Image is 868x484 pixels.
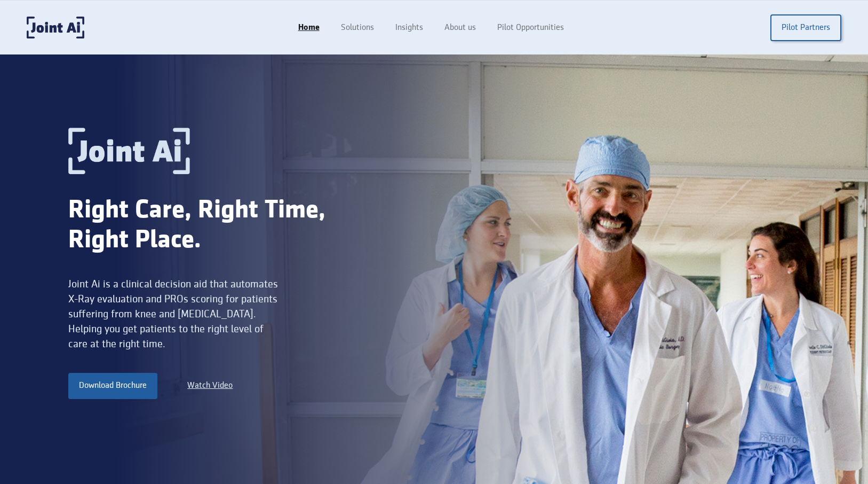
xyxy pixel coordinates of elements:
a: Home [288,18,330,38]
a: About us [434,18,487,38]
a: Pilot Opportunities [487,18,575,38]
div: Joint Ai is a clinical decision aid that automates X-Ray evaluation and PROs scoring for patients... [68,277,281,352]
a: Solutions [330,18,385,38]
a: home [27,17,84,38]
a: Download Brochure [68,373,157,399]
a: Pilot Partners [770,14,841,41]
a: Insights [385,18,434,38]
a: Watch Video [187,379,233,392]
div: Right Care, Right Time, Right Place. [68,196,372,255]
